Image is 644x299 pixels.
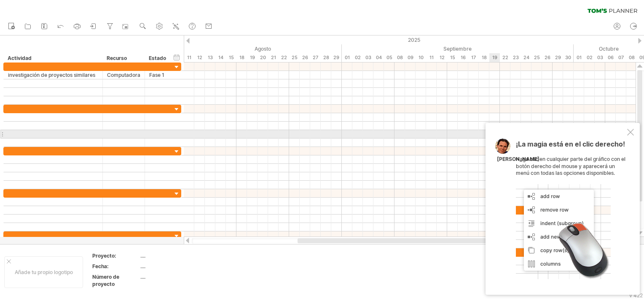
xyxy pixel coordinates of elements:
div: .... [140,273,211,280]
div: Tuesday, 2 September 2025 [352,53,363,62]
div: Computadora [107,71,140,79]
span: ¡La magia está en el clic derecho! [516,140,625,152]
div: Tuesday, 12 August 2025 [194,53,205,62]
div: Actividad [8,54,98,63]
div: Friday, 19 September 2025 [489,53,500,62]
div: Friday, 12 September 2025 [437,53,447,62]
div: Friday, 3 October 2025 [595,53,605,62]
div: Thursday, 4 September 2025 [373,53,384,62]
div: Monday, 29 September 2025 [553,53,563,62]
div: Monday, 6 October 2025 [605,53,616,62]
div: Thursday, 18 September 2025 [479,53,489,62]
div: v 422 [629,292,643,299]
div: Thursday, 28 August 2025 [321,53,331,62]
div: .... [140,252,211,259]
div: Monday, 11 August 2025 [184,53,194,62]
div: Tuesday, 23 September 2025 [510,53,521,62]
div: Wednesday, 17 September 2025 [468,53,479,62]
div: Recurso [107,54,140,63]
div: Monday, 1 September 2025 [342,53,352,62]
div: Tuesday, 9 September 2025 [405,53,416,62]
div: Tuesday, 26 August 2025 [300,53,310,62]
div: Monday, 18 August 2025 [236,53,247,62]
div: Tuesday, 19 August 2025 [247,53,258,62]
div: Wednesday, 24 September 2025 [521,53,531,62]
div: September 2025 [342,44,574,53]
div: Thursday, 2 October 2025 [584,53,595,62]
div: [PERSON_NAME] [497,156,539,163]
div: Wednesday, 27 August 2025 [310,53,321,62]
div: Proyecto: [92,252,139,259]
div: Tuesday, 30 September 2025 [563,53,574,62]
div: Monday, 22 September 2025 [500,53,510,62]
div: Monday, 8 September 2025 [394,53,405,62]
div: Estado [149,54,167,63]
div: Friday, 22 August 2025 [279,53,289,62]
div: Thursday, 11 September 2025 [426,53,437,62]
div: Tuesday, 7 October 2025 [616,53,626,62]
div: .... [140,263,211,270]
div: Wednesday, 20 August 2025 [258,53,268,62]
div: Friday, 29 August 2025 [331,53,342,62]
div: Número de proyecto [92,273,139,288]
div: Monday, 15 September 2025 [447,53,458,62]
div: Friday, 5 September 2025 [384,53,394,62]
div: Friday, 26 September 2025 [542,53,553,62]
div: Friday, 15 August 2025 [226,53,236,62]
div: Wednesday, 10 September 2025 [416,53,426,62]
div: Wednesday, 8 October 2025 [626,53,637,62]
div: Thursday, 25 September 2025 [531,53,542,62]
div: Thursday, 14 August 2025 [215,53,226,62]
div: August 2025 [121,44,342,53]
div: Wednesday, 13 August 2025 [205,53,215,62]
div: investigación de proyectos similares [8,71,98,79]
div: Thursday, 21 August 2025 [268,53,279,62]
div: Wednesday, 3 September 2025 [363,53,373,62]
font: Añade tu propio logotipo [15,269,73,275]
div: Tuesday, 16 September 2025 [458,53,468,62]
div: Wednesday, 1 October 2025 [574,53,584,62]
font: Haga clic en cualquier parte del gráfico con el botón derecho del mouse y aparecerá un menú con t... [516,141,625,176]
div: Monday, 25 August 2025 [289,53,300,62]
div: Fecha: [92,263,139,270]
div: Fase 1 [149,71,168,79]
